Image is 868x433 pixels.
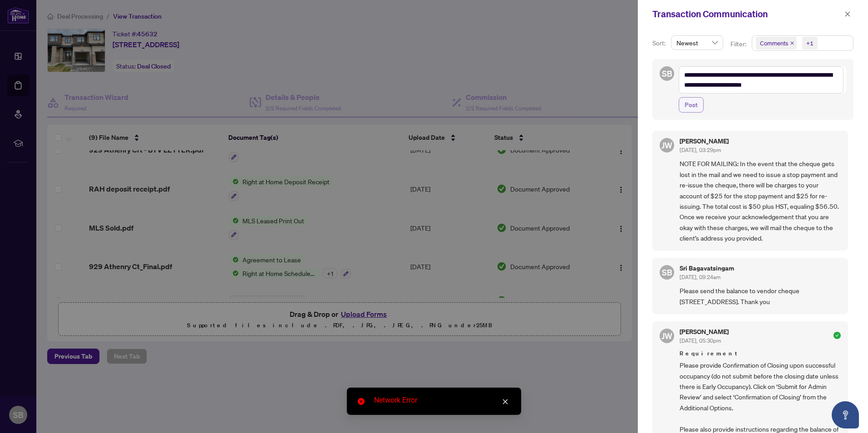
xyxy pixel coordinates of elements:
[661,139,672,152] span: JW
[844,11,851,17] span: close
[730,39,748,49] p: Filter:
[662,67,672,80] span: SB
[500,397,510,407] a: Close
[652,7,842,21] div: Transaction Communication
[652,38,667,48] p: Sort:
[756,37,797,49] span: Comments
[680,138,729,144] h5: [PERSON_NAME]
[760,39,788,48] span: Comments
[680,329,729,335] h5: [PERSON_NAME]
[679,97,704,113] button: Post
[680,158,841,243] span: NOTE FOR MAILING: In the event that the cheque gets lost in the mail and we need to issue a stop ...
[502,399,508,405] span: close
[661,330,672,342] span: JW
[358,398,365,405] span: close-circle
[680,265,734,271] h5: Sri Bagavatsingam
[685,98,698,112] span: Post
[680,349,841,358] span: Requirement
[833,332,841,339] span: check-circle
[680,147,721,153] span: [DATE], 03:29pm
[374,395,510,406] div: Network Error
[680,285,841,307] span: Please send the balance to vendor cheque [STREET_ADDRESS]. Thank you
[676,36,718,49] span: Newest
[680,274,720,280] span: [DATE], 09:24am
[806,39,814,48] div: +1
[790,41,794,45] span: close
[832,401,859,428] button: Open asap
[680,337,721,344] span: [DATE], 05:30pm
[662,266,672,279] span: SB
